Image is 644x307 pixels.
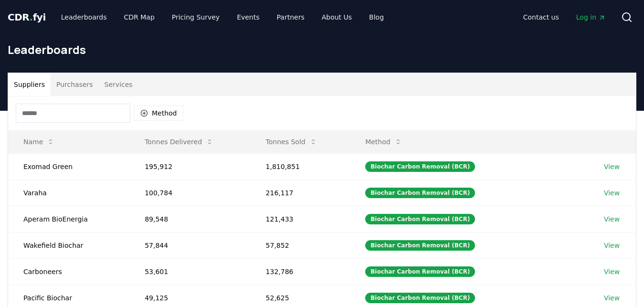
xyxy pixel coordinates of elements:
[134,106,183,121] button: Method
[251,206,350,232] td: 121,433
[576,12,606,22] span: Log in
[604,293,620,303] a: View
[365,293,475,303] div: Biochar Carbon Removal (BCR)
[8,11,46,24] a: CDR.fyi
[129,180,250,206] td: 100,784
[258,132,325,151] button: Tonnes Sold
[53,9,391,26] nav: Main
[51,73,99,96] button: Purchasers
[99,73,138,96] button: Services
[129,153,250,180] td: 195,912
[8,232,129,258] td: Wakefield Biochar
[129,206,250,232] td: 89,548
[604,188,620,198] a: View
[8,180,129,206] td: Varaha
[365,266,475,277] div: Biochar Carbon Removal (BCR)
[8,11,46,23] span: CDR fyi
[269,9,312,26] a: Partners
[361,9,391,26] a: Blog
[604,241,620,250] a: View
[516,9,613,26] nav: Main
[8,206,129,232] td: Aperam BioEnergia
[314,9,359,26] a: About Us
[129,232,250,258] td: 57,844
[365,161,475,172] div: Biochar Carbon Removal (BCR)
[365,214,475,224] div: Biochar Carbon Removal (BCR)
[251,258,350,285] td: 132,786
[30,11,33,23] span: .
[137,132,221,151] button: Tonnes Delivered
[516,9,567,26] a: Contact us
[8,153,129,180] td: Exomad Green
[229,9,267,26] a: Events
[569,9,613,26] a: Log in
[251,180,350,206] td: 216,117
[365,188,475,198] div: Biochar Carbon Removal (BCR)
[251,153,350,180] td: 1,810,851
[53,9,115,26] a: Leaderboards
[8,258,129,285] td: Carboneers
[16,132,62,151] button: Name
[8,42,636,57] h1: Leaderboards
[164,9,227,26] a: Pricing Survey
[604,267,620,276] a: View
[251,232,350,258] td: 57,852
[116,9,162,26] a: CDR Map
[358,132,410,151] button: Method
[365,240,475,251] div: Biochar Carbon Removal (BCR)
[8,73,51,96] button: Suppliers
[604,214,620,224] a: View
[129,258,250,285] td: 53,601
[604,162,620,171] a: View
